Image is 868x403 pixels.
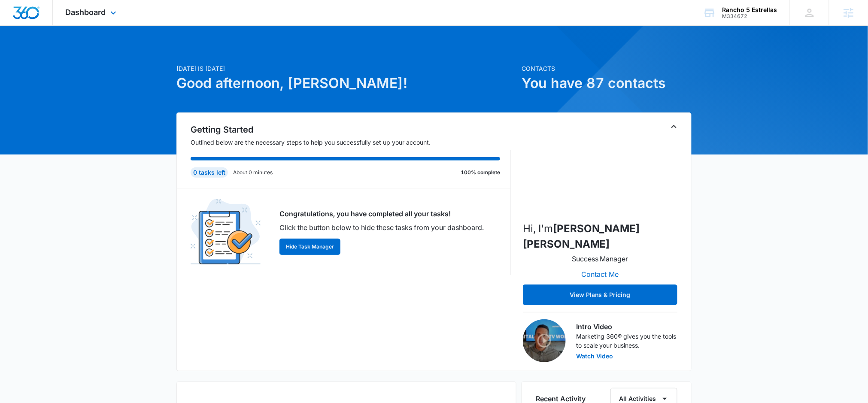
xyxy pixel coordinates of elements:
[24,14,42,21] div: v 4.0.25
[191,138,511,147] p: Outlined below are the necessary steps to help you successfully set up your account.
[576,321,677,332] h3: Intro Video
[669,121,679,132] button: Toggle Collapse
[279,209,484,219] p: Congratulations, you have completed all your tasks!
[279,239,340,255] button: Hide Task Manager
[557,128,643,214] img: McKenna Mueller
[523,222,640,250] strong: [PERSON_NAME] [PERSON_NAME]
[573,264,628,285] button: Contact Me
[85,50,92,57] img: tab_keywords_by_traffic_grey.svg
[14,14,21,21] img: logo_orange.svg
[722,6,777,13] div: account name
[522,64,692,73] p: Contacts
[523,221,677,252] p: Hi, I'm
[576,332,677,350] p: Marketing 360® gives you the tools to scale your business.
[523,319,566,362] img: Intro Video
[23,50,30,57] img: tab_domain_overview_orange.svg
[576,353,613,359] button: Watch Video
[233,169,273,176] p: About 0 minutes
[191,123,511,136] h2: Getting Started
[14,22,21,29] img: website_grey.svg
[522,73,692,94] h1: You have 87 contacts
[33,51,77,56] div: Domain Overview
[722,13,777,19] div: account id
[176,73,516,94] h1: Good afternoon, [PERSON_NAME]!
[523,285,677,305] button: View Plans & Pricing
[572,254,628,264] p: Success Manager
[176,64,516,73] p: [DATE] is [DATE]
[66,8,106,17] span: Dashboard
[191,167,228,178] div: 0 tasks left
[461,169,500,176] p: 100% complete
[279,222,484,233] p: Click the button below to hide these tasks from your dashboard.
[22,22,94,29] div: Domain: [DOMAIN_NAME]
[95,51,145,56] div: Keywords by Traffic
